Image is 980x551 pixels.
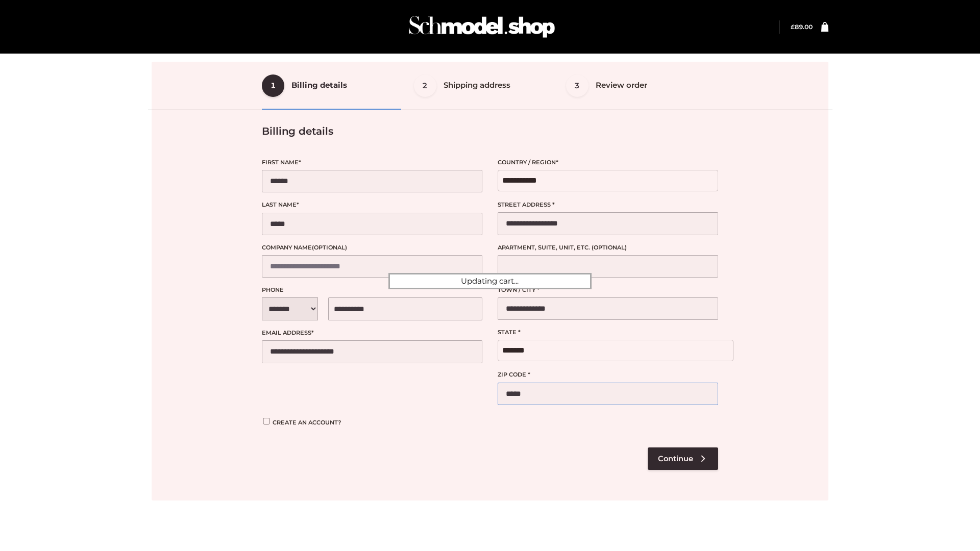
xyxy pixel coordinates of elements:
bdi: 89.00 [791,23,813,31]
img: Schmodel Admin 964 [405,7,558,47]
span: £ [791,23,795,31]
div: Updating cart... [388,273,592,289]
a: £89.00 [791,23,813,31]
